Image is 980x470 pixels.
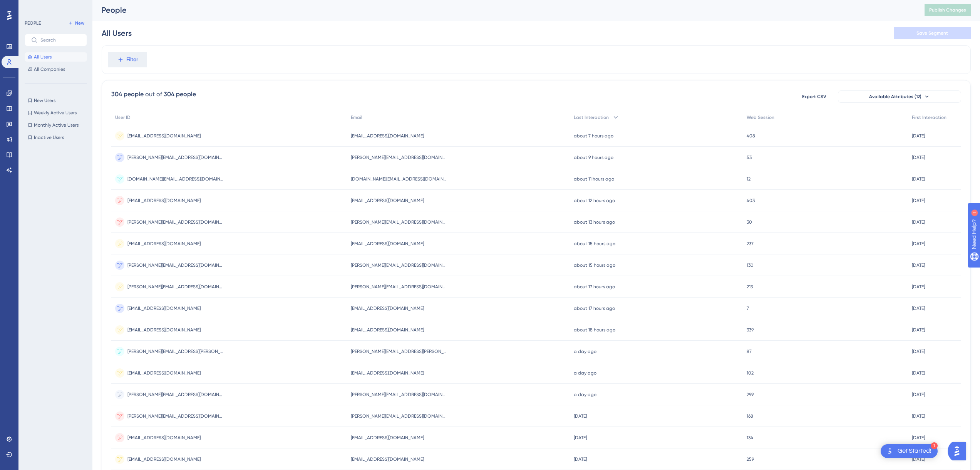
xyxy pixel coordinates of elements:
button: New [65,18,87,28]
span: [EMAIL_ADDRESS][DOMAIN_NAME] [351,305,424,311]
button: Publish Changes [925,4,971,16]
span: [PERSON_NAME][EMAIL_ADDRESS][PERSON_NAME][DOMAIN_NAME] [127,348,224,355]
span: 12 [747,176,750,182]
time: [DATE] [912,413,925,419]
time: [DATE] [912,435,925,440]
span: [PERSON_NAME][EMAIL_ADDRESS][DOMAIN_NAME] [127,262,224,268]
span: [PERSON_NAME][EMAIL_ADDRESS][DOMAIN_NAME] [351,391,447,398]
div: 1 [931,442,938,449]
span: [EMAIL_ADDRESS][DOMAIN_NAME] [351,435,424,441]
span: [EMAIL_ADDRESS][DOMAIN_NAME] [127,305,201,311]
span: [PERSON_NAME][EMAIL_ADDRESS][DOMAIN_NAME] [127,413,224,419]
span: 87 [747,348,752,355]
div: out of [145,90,162,99]
span: 237 [747,241,754,247]
span: [EMAIL_ADDRESS][DOMAIN_NAME] [127,370,201,376]
span: [PERSON_NAME][EMAIL_ADDRESS][DOMAIN_NAME] [351,284,447,290]
span: [PERSON_NAME][EMAIL_ADDRESS][DOMAIN_NAME] [351,413,447,419]
div: 304 people [111,90,144,99]
span: 102 [747,370,754,376]
span: Monthly Active Users [34,122,79,128]
span: 408 [747,133,755,139]
span: [EMAIL_ADDRESS][DOMAIN_NAME] [351,133,424,139]
div: 304 people [164,90,196,99]
time: [DATE] [912,155,925,160]
span: [PERSON_NAME][EMAIL_ADDRESS][DOMAIN_NAME] [351,262,447,268]
span: 30 [747,219,752,225]
span: First Interaction [912,114,946,120]
span: [EMAIL_ADDRESS][DOMAIN_NAME] [127,456,201,462]
span: User ID [115,114,131,120]
time: [DATE] [912,263,925,268]
span: 7 [747,305,749,311]
button: Filter [108,52,147,67]
span: [PERSON_NAME][EMAIL_ADDRESS][DOMAIN_NAME] [127,391,224,398]
span: 259 [747,456,754,462]
span: 213 [747,284,753,290]
span: [PERSON_NAME][EMAIL_ADDRESS][DOMAIN_NAME] [127,154,224,161]
time: [DATE] [912,219,925,225]
time: [DATE] [912,176,925,182]
time: about 17 hours ago [574,284,615,289]
time: about 9 hours ago [574,155,613,160]
span: Filter [126,55,138,64]
button: All Companies [25,65,87,74]
time: [DATE] [912,241,925,246]
div: Get Started! [898,447,931,455]
span: [EMAIL_ADDRESS][DOMAIN_NAME] [127,327,201,333]
button: All Users [25,52,87,62]
span: [EMAIL_ADDRESS][DOMAIN_NAME] [127,133,201,139]
span: [PERSON_NAME][EMAIL_ADDRESS][DOMAIN_NAME] [127,284,224,290]
input: Search [40,37,80,43]
time: about 11 hours ago [574,176,614,182]
span: [PERSON_NAME][EMAIL_ADDRESS][DOMAIN_NAME] [351,219,447,225]
span: Available Attributes (12) [869,94,921,100]
button: Monthly Active Users [25,120,87,130]
span: 339 [747,327,754,333]
time: about 18 hours ago [574,327,615,333]
span: Need Help? [18,2,48,11]
time: about 13 hours ago [574,219,615,225]
time: about 12 hours ago [574,198,615,203]
time: [DATE] [912,370,925,376]
button: Export CSV [795,90,833,103]
span: All Users [34,54,52,60]
time: about 15 hours ago [574,241,615,246]
time: [DATE] [912,306,925,311]
span: [DOMAIN_NAME][EMAIL_ADDRESS][DOMAIN_NAME] [127,176,224,182]
span: New [75,20,84,26]
span: [EMAIL_ADDRESS][DOMAIN_NAME] [351,456,424,462]
time: about 7 hours ago [574,133,613,139]
time: a day ago [574,392,596,397]
span: 299 [747,391,754,398]
span: [EMAIL_ADDRESS][DOMAIN_NAME] [351,370,424,376]
time: [DATE] [912,349,925,354]
span: [EMAIL_ADDRESS][DOMAIN_NAME] [127,197,201,204]
span: [DOMAIN_NAME][EMAIL_ADDRESS][DOMAIN_NAME] [351,176,447,182]
time: [DATE] [912,198,925,203]
time: [DATE] [574,457,587,462]
time: [DATE] [912,327,925,333]
time: [DATE] [574,435,587,440]
time: a day ago [574,349,596,354]
div: Open Get Started! checklist, remaining modules: 1 [881,444,938,458]
span: Weekly Active Users [34,110,77,116]
time: [DATE] [574,413,587,419]
span: 134 [747,435,753,441]
span: All Companies [34,66,65,72]
span: [PERSON_NAME][EMAIL_ADDRESS][PERSON_NAME][DOMAIN_NAME] [351,348,447,355]
img: launcher-image-alternative-text [885,447,895,456]
span: 403 [747,197,755,204]
div: All Users [102,28,132,38]
span: [PERSON_NAME][EMAIL_ADDRESS][DOMAIN_NAME] [127,219,224,225]
span: [EMAIL_ADDRESS][DOMAIN_NAME] [127,435,201,441]
time: [DATE] [912,284,925,289]
div: PEOPLE [25,20,41,26]
span: 168 [747,413,753,419]
button: Available Attributes (12) [838,90,961,103]
span: [EMAIL_ADDRESS][DOMAIN_NAME] [351,197,424,204]
span: 53 [747,154,752,161]
button: Inactive Users [25,133,87,142]
iframe: UserGuiding AI Assistant Launcher [948,440,971,463]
